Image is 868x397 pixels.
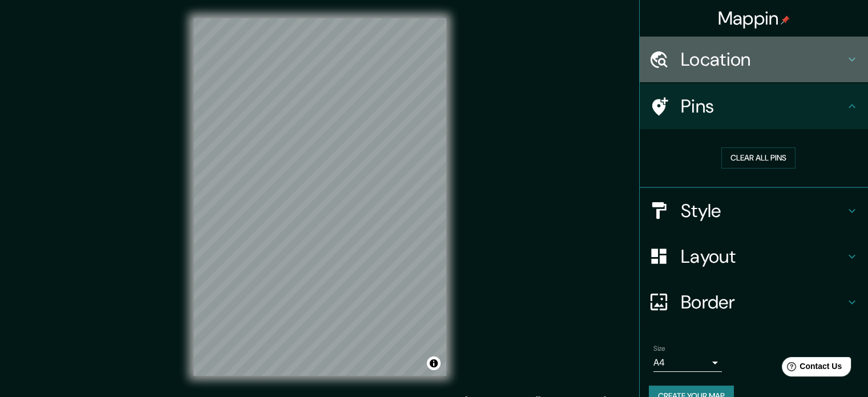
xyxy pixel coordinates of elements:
[640,188,868,234] div: Style
[681,95,845,118] h4: Pins
[640,83,868,129] div: Pins
[640,37,868,82] div: Location
[781,15,790,25] img: pin-icon.png
[427,356,441,370] button: Toggle attribution
[653,354,722,372] div: A4
[681,245,845,268] h4: Layout
[640,279,868,325] div: Border
[766,352,855,384] iframe: Help widget launcher
[681,291,845,314] h4: Border
[653,343,665,353] label: Size
[193,18,446,376] canvas: Map
[718,7,790,30] h4: Mappin
[721,147,796,169] button: Clear all pins
[640,234,868,279] div: Layout
[681,199,845,222] h4: Style
[681,48,845,71] h4: Location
